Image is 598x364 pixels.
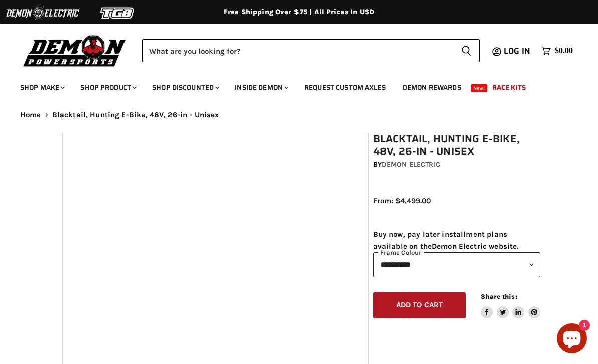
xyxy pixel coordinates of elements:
[481,292,540,319] aside: Share this:
[296,77,393,98] a: Request Custom Axles
[555,46,573,56] span: $0.00
[142,39,480,62] form: Product
[20,111,41,119] a: Home
[396,300,443,309] span: Add to cart
[432,242,517,251] a: Demon Electric website
[453,39,480,62] button: Search
[373,230,507,251] span: Buy now, pay later installment plans available on the
[373,196,431,205] span: From: $4,499.00
[536,44,578,58] a: $0.00
[52,111,219,119] span: Blacktail, Hunting E-Bike, 48V, 26-in - Unisex
[499,47,536,56] a: Log in
[395,77,469,98] a: Demon Rewards
[80,4,155,23] img: TGB Logo 2
[5,4,80,23] img: Demon Electric Logo 2
[13,73,570,98] ul: Main menu
[504,45,530,57] span: Log in
[517,242,518,251] span: .
[373,292,466,319] button: Add to cart
[73,77,143,98] a: Shop Product
[554,323,590,356] inbox-online-store-chat: Shopify online store chat
[485,77,533,98] a: Race Kits
[373,159,540,170] div: by
[373,133,540,158] h1: Blacktail, Hunting E-Bike, 48V, 26-in - Unisex
[382,160,440,169] a: Demon Electric
[227,77,294,98] a: Inside Demon
[20,33,130,68] img: Demon Powersports
[142,39,453,62] input: Search
[145,77,225,98] a: Shop Discounted
[481,293,517,300] span: Share this:
[13,77,71,98] a: Shop Make
[471,84,488,92] span: New!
